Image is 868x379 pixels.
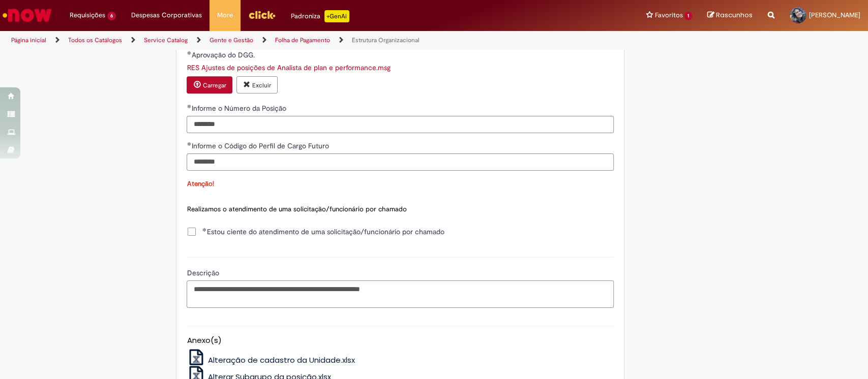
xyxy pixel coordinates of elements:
span: [PERSON_NAME] [809,11,860,19]
span: Obrigatório Preenchido [187,104,191,108]
input: Informe o Código do Perfil de Cargo Futuro [187,153,614,171]
input: Informe o Número da Posição [187,116,614,133]
span: Estou ciente do atendimento de uma solicitação/funcionário por chamado [202,227,444,237]
span: Atenção! [187,179,214,188]
small: Carregar [202,81,226,89]
span: 1 [684,12,692,20]
a: Página inicial [11,36,46,44]
span: Despesas Corporativas [131,10,202,20]
h5: Anexo(s) [187,336,614,345]
span: Obrigatório Preenchido [187,142,191,146]
a: Gente e Gestão [209,36,253,44]
span: Rascunhos [716,10,753,20]
span: Favoritos [654,10,682,20]
img: ServiceNow [1,5,53,25]
span: Aprovação do DGG. [191,50,256,59]
a: Download de RES Ajustes de posições de Analista de plan e performance.msg [187,63,390,72]
textarea: Descrição [187,280,614,308]
ul: Trilhas de página [8,31,571,50]
span: Alteração de cadastro da Unidade.xlsx [208,355,355,365]
span: Informe o Código do Perfil de Cargo Futuro [191,141,331,150]
span: Obrigatório Preenchido [202,228,206,232]
div: Padroniza [291,10,349,22]
a: Todos os Catálogos [68,36,122,44]
a: Folha de Pagamento [275,36,330,44]
span: Informe o Número da Posição [191,104,288,113]
span: Realizamos o atendimento de uma solicitação/funcionário por chamado [187,205,406,213]
span: More [217,10,233,20]
span: Descrição [187,268,221,277]
p: +GenAi [324,10,349,22]
small: Excluir [252,81,271,89]
button: Carregar anexo de Aprovação do DGG. Required [187,76,232,93]
button: Excluir anexo RES Ajustes de posições de Analista de plan e performance.msg [236,76,278,93]
a: Estrutura Organizacional [352,36,420,44]
a: Rascunhos [707,11,753,20]
span: 6 [107,12,116,20]
img: click_logo_yellow_360x200.png [248,7,276,22]
span: Requisições [70,10,105,20]
a: Service Catalog [144,36,188,44]
a: Alteração de cadastro da Unidade.xlsx [187,355,355,365]
span: Obrigatório Preenchido [187,51,191,55]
